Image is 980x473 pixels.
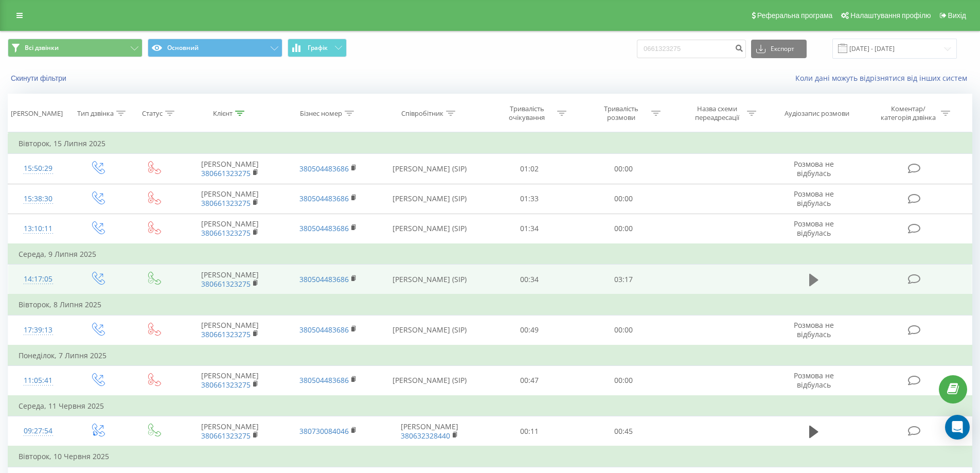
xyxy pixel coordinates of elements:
[308,44,328,51] span: Графік
[19,269,58,289] div: 14:17:05
[577,265,671,295] td: 03:17
[377,184,483,214] td: [PERSON_NAME] (SIP)
[8,396,972,416] td: Середа, 11 Червня 2025
[19,320,58,340] div: 17:39:13
[850,11,931,20] span: Налаштування профілю
[201,279,251,289] a: 380661323275
[299,426,349,436] a: 380730084046
[19,421,58,441] div: 09:27:54
[377,265,483,295] td: [PERSON_NAME] (SIP)
[945,415,970,440] div: Open Intercom Messenger
[8,446,972,467] td: Вівторок, 10 Червня 2025
[500,104,555,122] div: Тривалість очікування
[299,223,349,233] a: 380504483686
[594,104,649,122] div: Тривалість розмови
[794,219,834,238] span: Розмова не відбулась
[201,168,251,178] a: 380661323275
[377,365,483,396] td: [PERSON_NAME] (SIP)
[19,371,58,391] div: 11:05:41
[577,214,671,244] td: 00:00
[401,431,450,441] a: 380632328440
[201,329,251,339] a: 380661323275
[377,154,483,184] td: [PERSON_NAME] (SIP)
[77,109,114,118] div: Тип дзвінка
[299,164,349,173] a: 380504483686
[795,73,972,83] a: Коли дані можуть відрізнятися вiд інших систем
[300,109,342,118] div: Бізнес номер
[483,315,577,345] td: 00:49
[689,104,744,122] div: Назва схеми переадресації
[8,294,972,315] td: Вівторок, 8 Липня 2025
[577,184,671,214] td: 00:00
[757,11,833,20] span: Реферальна програма
[181,265,279,295] td: [PERSON_NAME]
[8,133,972,154] td: Вівторок, 15 Липня 2025
[201,380,251,390] a: 380661323275
[794,159,834,178] span: Розмова не відбулась
[483,184,577,214] td: 01:33
[483,154,577,184] td: 01:02
[299,274,349,284] a: 380504483686
[794,189,834,208] span: Розмова не відбулась
[181,184,279,214] td: [PERSON_NAME]
[878,104,938,122] div: Коментар/категорія дзвінка
[201,228,251,238] a: 380661323275
[19,219,58,239] div: 13:10:11
[19,189,58,209] div: 15:38:30
[377,315,483,345] td: [PERSON_NAME] (SIP)
[483,214,577,244] td: 01:34
[577,154,671,184] td: 00:00
[142,109,163,118] div: Статус
[377,214,483,244] td: [PERSON_NAME] (SIP)
[181,214,279,244] td: [PERSON_NAME]
[19,159,58,179] div: 15:50:29
[483,416,577,447] td: 00:11
[201,198,251,208] a: 380661323275
[148,39,282,57] button: Основний
[377,416,483,447] td: [PERSON_NAME]
[11,109,63,118] div: [PERSON_NAME]
[299,325,349,335] a: 380504483686
[8,74,72,83] button: Скинути фільтри
[288,39,347,57] button: Графік
[751,40,807,58] button: Експорт
[213,109,233,118] div: Клієнт
[181,365,279,396] td: [PERSON_NAME]
[25,44,59,52] span: Всі дзвінки
[483,365,577,396] td: 00:47
[181,416,279,447] td: [PERSON_NAME]
[794,320,834,339] span: Розмова не відбулась
[401,109,443,118] div: Співробітник
[577,416,671,447] td: 00:45
[299,194,349,203] a: 380504483686
[181,154,279,184] td: [PERSON_NAME]
[577,315,671,345] td: 00:00
[8,244,972,265] td: Середа, 9 Липня 2025
[201,431,251,441] a: 380661323275
[637,40,746,58] input: Пошук за номером
[8,39,142,57] button: Всі дзвінки
[8,345,972,366] td: Понеділок, 7 Липня 2025
[181,315,279,345] td: [PERSON_NAME]
[785,109,849,118] div: Аудіозапис розмови
[794,371,834,390] span: Розмова не відбулась
[299,375,349,385] a: 380504483686
[577,365,671,396] td: 00:00
[948,11,966,20] span: Вихід
[483,265,577,295] td: 00:34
